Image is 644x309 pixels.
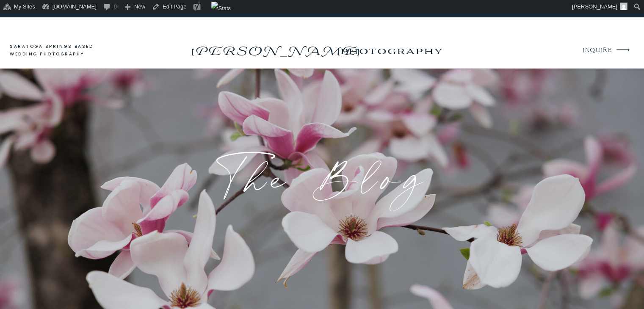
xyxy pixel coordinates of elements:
[211,2,231,15] img: Views over 48 hours. Click for more Jetpack Stats.
[583,45,611,56] a: INQUIRE
[572,3,617,10] span: [PERSON_NAME]
[189,41,361,55] a: [PERSON_NAME]
[163,157,481,191] h1: The Blog
[10,43,109,58] a: saratoga springs based wedding photography
[323,39,459,62] a: photography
